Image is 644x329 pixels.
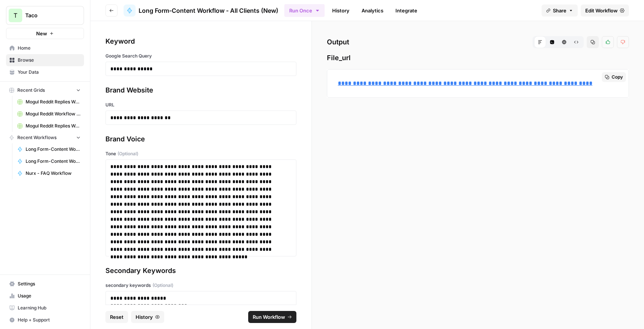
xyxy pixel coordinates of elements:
span: Long Form-Content Workflow - B2B Clients [26,146,81,153]
label: Tone [105,150,296,157]
button: Reset [105,311,128,323]
span: History [136,313,153,321]
a: Edit Workflow [581,5,629,17]
span: Recent Grids [17,87,45,94]
a: History [328,5,354,17]
span: Taco [25,12,71,19]
div: Keyword [105,36,296,47]
span: Run Workflow [253,313,285,321]
span: Home [18,45,81,52]
div: Brand Website [105,85,296,96]
a: Integrate [391,5,422,17]
span: Mogul Reddit Replies Workflow Grid (1) [26,123,81,129]
div: Secondary Keywords [105,265,296,276]
a: Mogul Reddit Workflow Grid (1) [14,108,84,120]
button: Recent Grids [6,85,84,96]
a: Long Form-Content Workflow - AI Clients (New) [14,155,84,167]
span: (Optional) [118,150,138,157]
a: Home [6,42,84,54]
span: Your Data [18,69,81,76]
button: Workspace: Taco [6,6,84,25]
span: T [14,11,17,20]
span: Reset [110,313,124,321]
span: Mogul Reddit Workflow Grid (1) [26,111,81,117]
span: Browse [18,57,81,64]
span: File_url [327,53,629,63]
a: Mogul Reddit Replies Workflow Grid [14,96,84,108]
a: Usage [6,290,84,302]
a: Nurx - FAQ Workflow [14,167,84,179]
span: Settings [18,280,81,287]
span: Nurx - FAQ Workflow [26,170,81,177]
a: Learning Hub [6,302,84,314]
span: Help + Support [18,317,81,323]
span: (Optional) [153,282,173,289]
button: New [6,28,84,39]
a: Mogul Reddit Replies Workflow Grid (1) [14,120,84,132]
span: Long Form-Content Workflow - AI Clients (New) [26,158,81,165]
a: Your Data [6,66,84,78]
a: Settings [6,278,84,290]
a: Analytics [357,5,388,17]
div: Brand Voice [105,134,296,144]
label: Google Search Query [105,53,296,59]
span: Share [553,7,566,14]
button: History [131,311,164,323]
h2: Output [327,36,629,48]
button: Run Workflow [248,311,296,323]
button: Run Once [284,4,325,17]
a: Browse [6,54,84,66]
span: Long Form-Content Workflow - All Clients (New) [139,6,278,15]
button: Copy [602,72,626,82]
span: Edit Workflow [585,7,618,14]
a: Long Form-Content Workflow - B2B Clients [14,143,84,155]
a: Long Form-Content Workflow - All Clients (New) [124,5,278,17]
button: Recent Workflows [6,132,84,143]
button: Help + Support [6,314,84,326]
span: Recent Workflows [17,134,56,141]
span: New [36,30,47,37]
span: Learning Hub [18,305,81,311]
label: URL [105,102,296,108]
span: Copy [612,74,623,80]
span: Usage [18,293,81,299]
span: Mogul Reddit Replies Workflow Grid [26,99,81,105]
label: secondary keywords [105,282,296,289]
button: Share [542,5,578,17]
